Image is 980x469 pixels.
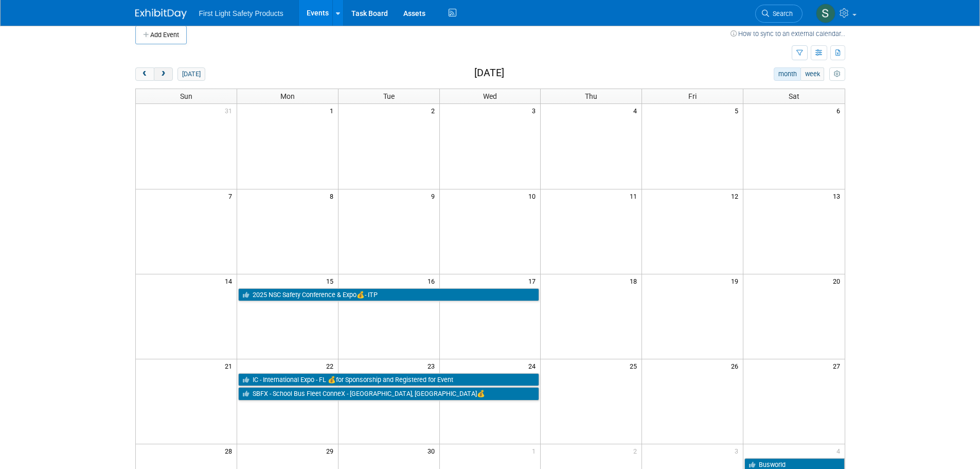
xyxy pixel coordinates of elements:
[730,274,743,287] span: 19
[199,9,283,18] span: First Light Safety Products
[325,444,338,457] span: 29
[769,10,793,18] span: Search
[474,67,504,79] h2: [DATE]
[527,359,540,372] span: 24
[629,189,642,202] span: 11
[224,274,237,287] span: 14
[430,189,439,202] span: 9
[829,67,845,81] button: myCustomButton
[135,26,187,44] button: Add Event
[135,9,187,19] img: ExhibitDay
[238,288,540,302] a: 2025 NSC Safety Conference & Expo💰- ITP
[527,274,540,287] span: 17
[730,30,845,38] a: How to sync to an external calendar...
[629,359,642,372] span: 25
[426,359,439,372] span: 23
[154,67,173,81] button: next
[734,104,743,117] span: 5
[800,67,824,81] button: week
[832,359,845,372] span: 27
[224,359,237,372] span: 21
[632,444,642,457] span: 2
[832,274,845,287] span: 20
[734,444,743,457] span: 3
[774,67,801,81] button: month
[177,67,205,81] button: [DATE]
[832,189,845,202] span: 13
[180,92,192,100] span: Sun
[238,373,540,387] a: IC - International Expo - FL 💰for Sponsorship and Registered for Event
[224,104,237,117] span: 31
[531,104,540,117] span: 3
[224,444,237,457] span: 28
[730,359,743,372] span: 26
[789,92,799,100] span: Sat
[483,92,497,100] span: Wed
[527,189,540,202] span: 10
[325,359,338,372] span: 22
[629,274,642,287] span: 18
[227,189,237,202] span: 7
[329,189,338,202] span: 8
[835,444,845,457] span: 4
[383,92,395,100] span: Tue
[688,92,697,100] span: Fri
[238,387,540,401] a: SBFX - School Bus Fleet ConneX - [GEOGRAPHIC_DATA], [GEOGRAPHIC_DATA]💰
[426,274,439,287] span: 16
[835,104,845,117] span: 6
[280,92,295,100] span: Mon
[531,444,540,457] span: 1
[834,71,841,78] i: Personalize Calendar
[325,274,338,287] span: 15
[730,189,743,202] span: 12
[632,104,642,117] span: 4
[426,444,439,457] span: 30
[585,92,597,100] span: Thu
[329,104,338,117] span: 1
[135,67,154,81] button: prev
[816,4,835,23] img: Steph Willemsen
[755,5,803,23] a: Search
[430,104,439,117] span: 2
